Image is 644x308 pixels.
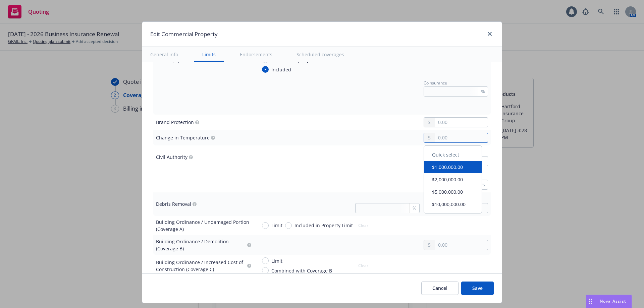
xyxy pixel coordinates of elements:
[294,222,353,229] span: Included in Property Limit
[262,257,269,264] input: Limit
[461,282,494,295] button: Save
[424,173,482,186] button: $2,000,000.00
[413,204,417,211] span: %
[156,259,246,273] div: Building Ordinance / Increased Cost of Construction (Coverage C)
[285,222,292,229] input: Included in Property Limit
[142,47,186,62] button: General info
[424,80,447,86] span: Coinsurance
[232,47,280,62] button: Endorsements
[156,119,194,126] div: Brand Protection
[600,298,626,304] span: Nova Assist
[156,134,210,141] div: Change in Temperature
[156,200,191,207] div: Debris Removal
[424,148,482,161] div: Quick select
[156,219,251,233] div: Building Ordinance / Undamaged Portion (Coverage A)
[586,295,632,308] button: Nova Assist
[486,30,494,38] a: close
[271,257,282,264] span: Limit
[424,198,482,210] button: $10,000,000.00
[424,186,482,198] button: $5,000,000.00
[156,238,246,252] div: Building Ordinance / Demolition (Coverage B)
[421,282,459,295] button: Cancel
[156,153,187,161] div: Civil Authority
[262,267,269,274] input: Combined with Coverage B
[435,118,488,127] input: 0.00
[262,222,269,229] input: Limit
[288,47,352,62] button: Scheduled coverages
[481,88,485,95] span: %
[271,66,291,73] span: Included
[150,30,218,39] h1: Edit Commercial Property
[262,66,269,73] input: Included
[194,47,224,62] button: Limits
[424,161,482,173] button: $1,000,000.00
[586,295,594,308] div: Drag to move
[435,240,488,250] input: 0.00
[435,133,488,142] input: 0.00
[271,222,282,229] span: Limit
[271,267,332,274] span: Combined with Coverage B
